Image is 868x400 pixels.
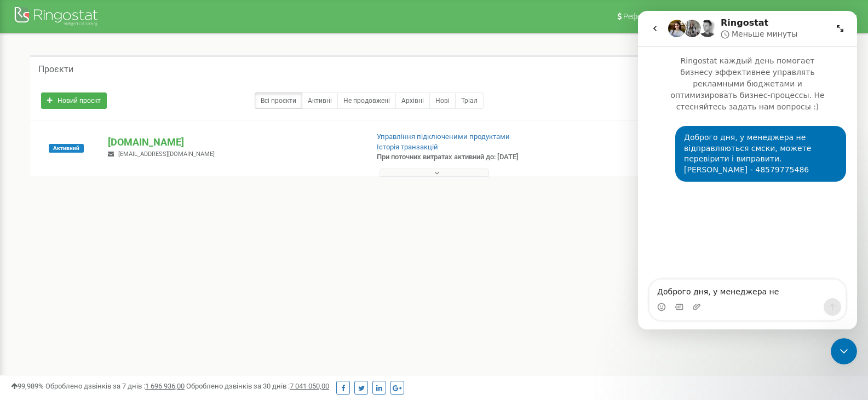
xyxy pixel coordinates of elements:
p: [DOMAIN_NAME] [108,135,359,149]
u: 7 041 050,00 [290,382,329,390]
span: 99,989% [11,382,44,390]
h5: Проєкти [38,65,73,74]
a: Управління підключеними продуктами [377,132,510,141]
a: Новий проєкт [41,92,107,109]
span: [EMAIL_ADDRESS][DOMAIN_NAME] [118,150,215,158]
span: Реферальна програма [623,12,704,21]
span: Оброблено дзвінків за 7 днів : [45,382,185,390]
a: Архівні [395,92,430,109]
a: Активні [302,92,338,109]
iframe: Intercom live chat [638,11,857,329]
u: 1 696 936,00 [145,382,185,390]
span: Активний [49,144,84,153]
a: Історія транзакцій [377,143,438,151]
span: Оброблено дзвінків за 30 днів : [186,382,329,390]
a: Нові [429,92,456,109]
iframe: Intercom live chat [831,338,857,364]
p: При поточних витратах активний до: [DATE] [377,152,561,163]
a: Всі проєкти [255,92,302,109]
a: Тріал [455,92,484,109]
a: Не продовжені [337,92,396,109]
